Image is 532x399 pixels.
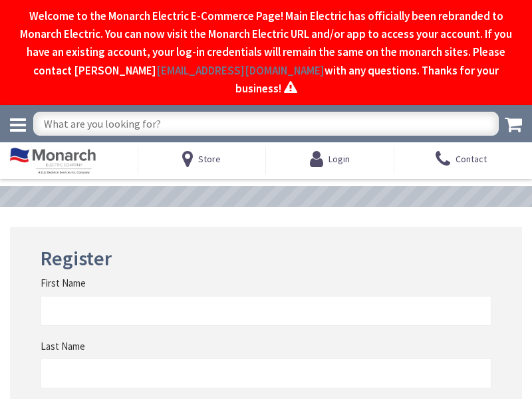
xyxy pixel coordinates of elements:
[182,147,221,171] a: Store
[20,9,512,96] span: Welcome to the Monarch Electric E-Commerce Page! Main Electric has officially been rebranded to M...
[436,147,487,171] a: Contact
[456,147,487,171] span: Contact
[10,147,131,174] a: Monarch Electric Company
[33,112,499,136] input: What are you looking for?
[173,191,360,202] a: VIEW OUR VIDEO TRAINING LIBRARY
[156,62,325,80] a: [EMAIL_ADDRESS][DOMAIN_NAME]
[10,148,96,174] img: Monarch Electric Company
[41,277,86,289] span: First Name
[41,358,491,388] input: Last Name
[310,147,350,171] a: Login
[41,340,85,352] span: Last Name
[329,153,350,165] span: Login
[41,296,491,326] input: First Name
[198,153,221,165] span: Store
